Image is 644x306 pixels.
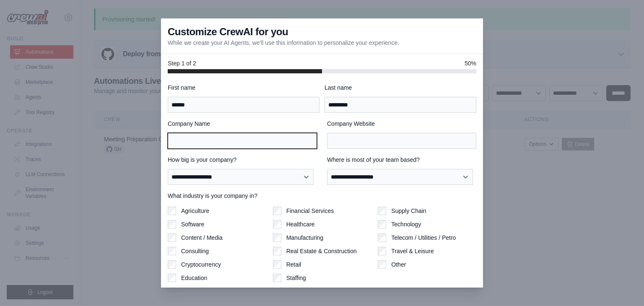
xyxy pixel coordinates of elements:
label: First name [168,83,319,92]
label: How big is your company? [168,156,317,164]
label: Consulting [181,247,209,255]
label: Content / Media [181,233,223,242]
label: Real Estate & Construction [286,247,357,255]
label: Financial Services [286,207,334,215]
label: Education [181,274,207,282]
label: Technology [391,220,421,228]
label: Staffing [286,274,306,282]
label: Agriculture [181,207,209,215]
h3: Customize CrewAI for you [168,25,288,39]
label: Last name [325,83,476,92]
label: What industry is your company in? [168,192,476,200]
p: While we create your AI Agents, we'll use this information to personalize your experience. [168,39,399,47]
label: Cryptocurrency [181,260,221,269]
label: Healthcare [286,220,315,228]
label: Company Name [168,119,317,128]
label: Manufacturing [286,233,324,242]
label: Retail [286,260,301,269]
span: 50% [465,59,476,67]
label: Software [181,220,204,228]
label: Telecom / Utilities / Petro [391,233,456,242]
label: Supply Chain [391,207,426,215]
span: Step 1 of 2 [168,59,196,67]
label: Other [391,260,406,269]
label: Where is most of your team based? [327,156,476,164]
label: Company Website [327,119,476,128]
label: Travel & Leisure [391,247,434,255]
